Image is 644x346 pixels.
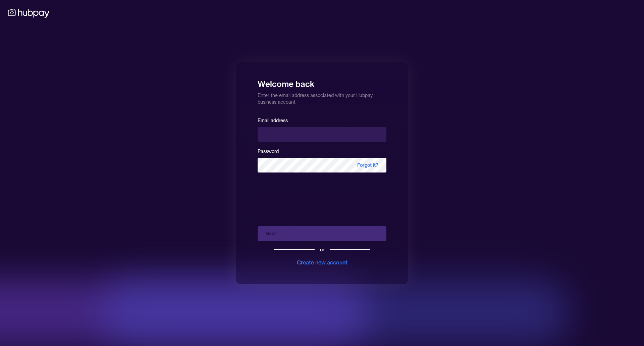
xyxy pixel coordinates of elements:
[320,246,324,253] div: or
[258,89,386,105] p: Enter the email address associated with your Hubpay business account
[258,117,288,123] label: Email address
[349,158,386,172] span: Forgot it?
[258,148,279,154] label: Password
[258,75,386,89] h1: Welcome back
[297,258,347,266] div: Create new account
